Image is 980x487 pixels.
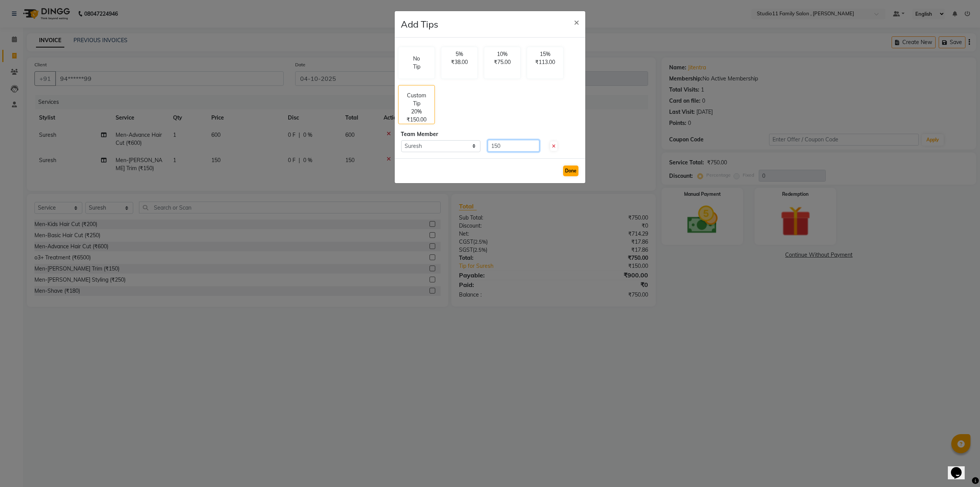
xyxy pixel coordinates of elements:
[948,456,972,479] iframe: chat widget
[403,92,430,108] p: Custom Tip
[532,58,559,66] p: ₹113.00
[532,50,559,58] p: 15%
[489,58,516,66] p: ₹75.00
[411,108,422,116] p: 20%
[401,17,438,31] h4: Add Tips
[407,116,426,124] p: ₹150.00
[411,55,422,71] p: No Tip
[574,16,579,28] span: ×
[489,50,516,58] p: 10%
[401,131,438,138] span: Team Member
[446,58,473,66] p: ₹38.00
[568,11,585,33] button: Close
[446,50,473,58] p: 5%
[563,166,578,176] button: Done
